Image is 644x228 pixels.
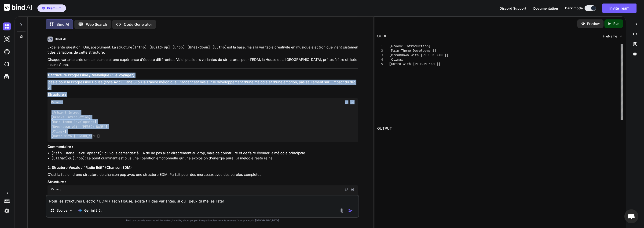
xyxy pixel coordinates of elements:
img: chevron down [619,34,623,38]
button: Invite Team [602,4,637,13]
img: Pick Models [69,209,73,213]
h3: 1. Structure Progressive / Mélodique ("Le Voyage") [48,73,358,78]
img: Bind AI [4,4,32,11]
span: Outro with [PERSON_NAME] [53,134,98,138]
img: attachment [339,208,344,213]
img: darkAi-studio [3,35,11,43]
img: Gemini 2.5 Pro [78,208,82,213]
p: C'est la fusion d'une structure de chanson pop avec une structure EDM. Parfait pour des morceaux ... [48,172,358,177]
li: ou : Le point culminant est plus une libération émotionnelle qu'une explosion d'énergie pure. La ... [51,156,358,161]
code: [Intro] [Build-up] [Drop] [Breakdown] [Outro] [132,45,227,50]
p: Web Search [86,22,107,27]
code: [ ] [ ] [ ] [ ] [ ] [ ] [51,110,107,139]
span: FileName [603,34,617,39]
p: Bind can provide inaccurate information, including about people. Always double-check its answers.... [46,219,359,222]
div: 5 [377,62,383,66]
span: Groove Introduction [53,115,89,119]
div: 2 [377,48,383,53]
li: : Ici, vous demandez à l'IA de ne pas aller directement au drop, mais de construire et de faire é... [51,151,358,156]
p: Code Generator [124,22,152,27]
div: 1 [377,44,383,48]
img: cloudideIcon [3,60,11,68]
span: [Outro with [PERSON_NAME]] [389,62,440,66]
span: Discord Support [500,6,526,10]
span: [Climax] [389,58,405,61]
p: Run [613,21,619,26]
p: Gemini 2.5.. [84,208,102,213]
code: [Climax] [51,156,68,161]
span: [Main Theme Development] [389,49,436,52]
p: Preview [587,21,600,26]
button: premiumPremium [37,4,66,12]
code: [Drop] [72,156,85,161]
p: Bind AI [56,22,69,27]
div: Ouvrir le chat [624,209,638,223]
span: Ambient Intro [53,110,78,114]
img: Open in Browser [350,100,355,104]
div: CODE [377,33,387,39]
span: Documentation [533,6,558,10]
img: copy [345,188,348,191]
span: Breakdown with [PERSON_NAME] [53,125,106,129]
h3: 2. Structure Vocale / "Radio Edit" (Chanson EDM) [48,165,358,170]
p: Chaque variante crée une ambiance et une expérience d'écoute différentes. Voici plusieurs variant... [48,57,358,68]
img: Open in Browser [350,187,355,191]
div: 3 [377,53,383,57]
strong: Structure : [48,92,66,97]
p: Idéale pour la Progressive House (style Avicii, Lane 8) ou la Trance mélodique. L'accent est mis ... [48,80,358,90]
code: [Main Theme Development] [51,151,102,155]
span: [Breakdown with [PERSON_NAME]] [389,53,448,57]
h2: OUTPUT [374,123,626,134]
img: copy [345,100,348,104]
span: Csharp [51,100,61,104]
p: Source [57,208,67,213]
span: Climax [53,129,64,133]
span: [Groove Introduction] [389,44,431,48]
button: Documentation [533,6,558,11]
img: settings [3,207,11,215]
h6: Bind AI [55,37,66,41]
p: Excellente question ! Oui, absolument. La structure est la base, mais la véritable créativité en ... [48,45,358,55]
strong: Commentaire : [48,144,73,149]
img: darkChat [3,22,11,30]
img: githubDark [3,48,11,56]
span: Csharp [51,188,61,191]
span: Main Theme Development [53,120,94,124]
img: preview [581,22,585,26]
div: 4 [377,57,383,62]
button: Discord Support [500,6,526,11]
img: icon [348,208,353,213]
span: Dark mode [565,6,583,11]
strong: Structure : [48,180,66,184]
span: Premium [47,6,62,11]
img: premium [42,7,45,10]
